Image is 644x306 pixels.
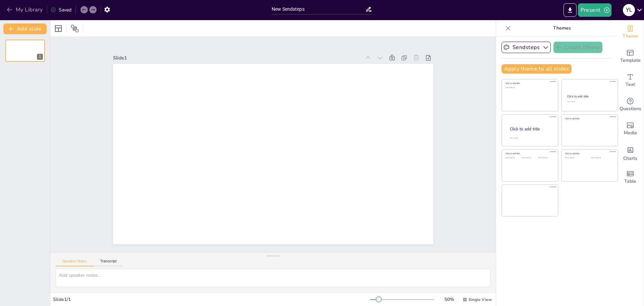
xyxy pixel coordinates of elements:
[53,23,64,34] div: Layout
[71,25,79,33] span: Position
[113,55,361,61] div: Slide 1
[501,42,551,53] button: Sendsteps
[505,157,521,159] div: Click to add text
[617,93,644,117] div: Get real-time input from your audience
[578,3,611,17] button: Present
[441,296,457,303] div: 50 %
[522,157,537,159] div: Click to add text
[501,64,572,74] button: Apply theme to all slides
[623,155,637,162] span: Charts
[37,54,43,60] div: 1
[505,87,553,89] div: Click to add text
[3,24,47,34] button: Add slide
[624,178,636,185] span: Table
[626,81,635,88] span: Text
[617,165,644,189] div: Add a table
[617,141,644,165] div: Add charts and graphs
[510,137,552,139] div: Click to add body
[538,157,553,159] div: Click to add text
[617,44,644,69] div: Add ready made slides
[469,297,492,302] span: Single View
[5,40,45,62] div: 1
[505,152,553,155] div: Click to add title
[565,152,613,155] div: Click to add title
[623,33,638,40] span: Theme
[623,3,635,17] button: Y L
[620,105,641,113] span: Questions
[565,117,613,120] div: Click to add title
[617,69,644,93] div: Add text boxes
[565,157,586,159] div: Click to add text
[617,117,644,141] div: Add images, graphics, shapes or video
[591,157,612,159] div: Click to add text
[563,3,577,17] button: Export to PowerPoint
[56,259,94,266] button: Speaker Notes
[623,4,635,16] div: Y L
[617,20,644,44] div: Change the overall theme
[567,101,611,103] div: Click to add text
[272,4,365,14] input: Insert title
[5,4,46,15] button: My Library
[553,42,602,53] button: Create theme
[514,20,610,36] p: Themes
[567,94,612,98] div: Click to add title
[624,129,637,137] span: Media
[620,57,641,64] span: Template
[94,259,123,266] button: Transcript
[505,82,553,85] div: Click to add title
[510,126,553,132] div: Click to add title
[51,7,71,13] div: Saved
[53,296,370,303] div: Slide 1 / 1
